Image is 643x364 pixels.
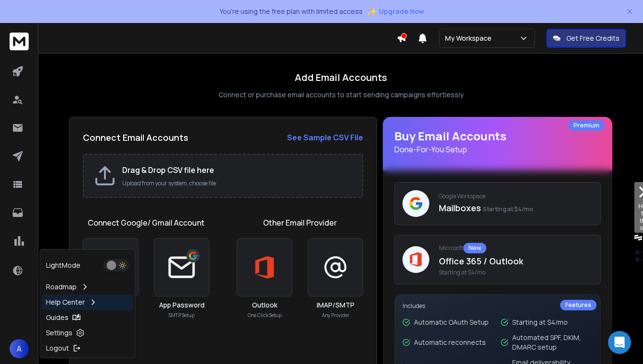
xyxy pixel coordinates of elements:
p: Office 365 / Outlook [439,254,593,268]
p: Light Mode [46,261,80,270]
button: A [10,339,29,358]
h3: App Password [159,300,205,310]
p: Automatic reconnects [414,338,486,347]
p: Done-For-You Setup [394,144,601,155]
p: Automated SPF, DKIM, DMARC setup [512,333,593,352]
p: One Click Setup [248,312,282,319]
span: ✨ [367,5,377,18]
div: Open Intercom Messenger [608,331,631,354]
p: Includes [402,302,593,310]
a: Roadmap [42,279,133,295]
a: See Sample CSV File [287,132,363,143]
p: Any Provider [322,312,349,319]
a: Help Center [42,295,133,310]
p: My Workspace [445,34,495,43]
h2: Connect Email Accounts [83,131,188,144]
p: SMTP Setup [169,312,195,319]
div: Features [560,300,597,310]
p: Automatic OAuth Setup [414,318,489,327]
h3: Outlook [252,300,277,310]
p: Microsoft [439,243,593,253]
p: Upload from your system, choose file [122,180,353,187]
span: Starting at $4/mo [483,205,533,213]
span: Upgrade Now [379,7,424,16]
p: Logout [46,343,69,353]
a: Settings [42,325,133,341]
p: Settings [46,328,72,338]
a: Guides [42,310,133,325]
p: Guides [46,313,69,322]
p: Get Free Credits [566,34,620,43]
h1: Buy Email Accounts [394,128,601,155]
button: ✨Upgrade Now [367,2,424,21]
h1: Other Email Provider [263,217,337,228]
div: New [463,243,486,253]
h1: Connect Google/ Gmail Account [88,217,205,228]
p: Mailboxes [439,201,593,215]
div: Premium [568,120,605,131]
p: Help Center [46,297,85,307]
h3: IMAP/SMTP [317,300,355,310]
p: Starting at $4/mo [512,318,568,327]
p: Google Workspace [439,193,593,200]
h1: Add Email Accounts [295,71,387,84]
p: Connect or purchase email accounts to start sending campaigns effortlessly [218,90,463,100]
span: Starting at $4/mo [439,269,593,276]
h2: Drag & Drop CSV file here [122,164,353,176]
p: You're using the free plan with limited access [219,7,363,16]
button: Get Free Credits [546,29,626,48]
p: Roadmap [46,282,77,292]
